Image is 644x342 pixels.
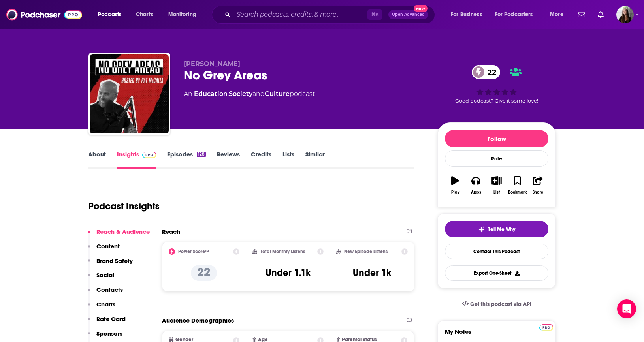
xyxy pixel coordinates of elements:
[178,249,209,254] h2: Power Score™
[217,150,240,169] a: Reviews
[194,90,228,98] a: Education
[96,286,123,293] p: Contacts
[96,271,114,279] p: Social
[260,249,305,254] h2: Total Monthly Listens
[88,286,123,301] button: Contacts
[488,226,515,233] span: Tell Me Why
[162,228,180,235] h2: Reach
[6,7,82,22] img: Podchaser - Follow, Share and Rate Podcasts
[167,150,206,169] a: Episodes128
[191,265,217,281] p: 22
[88,228,150,242] button: Reach & Audience
[414,5,428,12] span: New
[456,295,538,314] a: Get this podcast via API
[455,98,538,104] span: Good podcast? Give it some love!
[184,89,315,99] div: An podcast
[486,171,507,199] button: List
[88,301,115,315] button: Charts
[616,6,634,23] img: User Profile
[616,6,634,23] button: Show profile menu
[197,152,206,157] div: 128
[367,9,382,20] span: ⌘ K
[229,90,252,98] a: Society
[228,90,229,98] span: ,
[251,150,271,169] a: Credits
[595,8,607,21] a: Show notifications dropdown
[96,315,126,323] p: Rate Card
[266,267,311,279] h3: Under 1.1k
[470,301,531,308] span: Get this podcast via API
[219,6,443,24] div: Search podcasts, credits, & more...
[142,152,156,158] img: Podchaser Pro
[465,171,486,199] button: Apps
[507,171,527,199] button: Bookmark
[96,257,133,265] p: Brand Safety
[96,301,115,308] p: Charts
[472,65,500,79] a: 22
[88,257,133,272] button: Brand Safety
[539,324,553,331] img: Podchaser Pro
[88,150,106,169] a: About
[88,242,120,257] button: Content
[508,190,527,195] div: Bookmark
[445,244,548,259] a: Contact This Podcast
[184,60,240,68] span: [PERSON_NAME]
[90,54,169,133] img: No Grey Areas
[451,9,482,20] span: For Business
[616,6,634,23] span: Logged in as bnmartinn
[305,150,325,169] a: Similar
[168,9,196,20] span: Monitoring
[162,317,234,324] h2: Audience Demographics
[136,9,153,20] span: Charts
[92,8,132,21] button: open menu
[353,267,391,279] h3: Under 1k
[445,130,548,147] button: Follow
[575,8,588,21] a: Show notifications dropdown
[528,171,548,199] button: Share
[533,190,543,195] div: Share
[445,221,548,237] button: tell me why sparkleTell Me Why
[544,8,573,21] button: open menu
[96,330,122,337] p: Sponsors
[480,65,500,79] span: 22
[539,323,553,331] a: Pro website
[471,190,481,195] div: Apps
[117,150,156,169] a: InsightsPodchaser Pro
[445,171,465,199] button: Play
[282,150,294,169] a: Lists
[163,8,207,21] button: open menu
[617,299,636,318] div: Open Intercom Messenger
[233,8,367,21] input: Search podcasts, credits, & more...
[495,9,533,20] span: For Podcasters
[445,265,548,281] button: Export One-Sheet
[252,90,265,98] span: and
[88,271,114,286] button: Social
[98,9,121,20] span: Podcasts
[437,60,556,109] div: 22Good podcast? Give it some love!
[493,190,500,195] div: List
[451,190,459,195] div: Play
[344,249,388,254] h2: New Episode Listens
[445,8,492,21] button: open menu
[88,315,126,330] button: Rate Card
[392,13,425,17] span: Open Advanced
[131,8,158,21] a: Charts
[88,200,160,212] h1: Podcast Insights
[265,90,290,98] a: Culture
[550,9,563,20] span: More
[388,10,428,19] button: Open AdvancedNew
[96,228,150,235] p: Reach & Audience
[96,242,120,250] p: Content
[445,150,548,167] div: Rate
[490,8,544,21] button: open menu
[445,328,548,342] label: My Notes
[478,226,485,233] img: tell me why sparkle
